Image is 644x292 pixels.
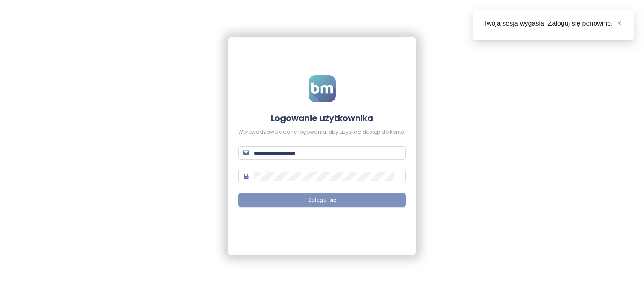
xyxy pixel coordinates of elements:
[238,112,406,124] h4: Logowanie użytkownika
[238,193,406,207] button: Zaloguj się
[238,128,406,136] div: Wprowadź swoje dane logowania, aby uzyskać dostęp do konta.
[243,174,249,179] span: lock
[616,20,622,26] span: close
[308,196,336,204] span: Zaloguj się
[243,150,249,156] span: mail
[483,18,624,29] div: Twoja sesja wygasła. Zaloguj się ponownie.
[309,75,336,102] img: logo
